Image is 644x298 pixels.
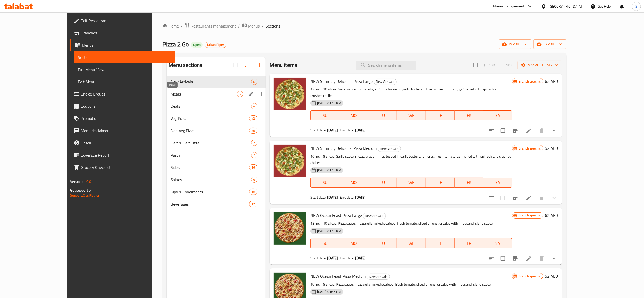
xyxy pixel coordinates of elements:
span: NEW Ocean Feast Pizza Medium [310,272,366,280]
span: 36 [249,128,257,133]
div: Pasta7 [167,149,265,161]
nav: Menu sections [167,74,265,212]
a: Menus [70,39,175,51]
button: FR [455,178,483,188]
b: [DATE] [355,255,366,261]
span: Branch specific [516,146,543,151]
a: Coupons [70,100,175,112]
span: Beverages [171,201,249,207]
span: Add item [481,61,497,69]
button: edit [247,90,255,98]
span: Non Veg Pizza [171,128,249,134]
span: New Arrivals [367,274,390,280]
span: WE [399,112,424,119]
span: Sides [171,164,249,170]
span: TU [370,112,395,119]
span: New Arrivals [374,79,396,85]
img: NEW Shrimply Delicious! Pizza Large [274,78,306,110]
button: WE [397,178,426,188]
div: items [249,164,257,170]
span: 18 [249,189,257,194]
span: TU [370,240,395,247]
a: Choice Groups [70,88,175,100]
span: SA [485,240,510,247]
h2: Menu sections [169,61,202,69]
span: Branch specific [516,274,543,279]
a: Support.OpsPlatform [70,192,102,199]
span: SU [313,112,337,119]
span: Branches [81,30,171,36]
button: MO [339,238,368,248]
a: Full Menu View [74,63,175,76]
h2: Menu items [270,61,297,69]
p: 10 inch, 8 slices. Garlic sauce, mozzarella, shrimps tossed in garlic butter and herbs, fresh tom... [310,153,512,166]
span: MO [341,240,366,247]
span: 12 [249,202,257,207]
div: Deals [171,103,251,109]
span: FR [457,112,481,119]
span: Start date: [310,127,327,133]
span: Sort sections [241,59,253,71]
button: WE [397,238,426,248]
span: New Arrivals [363,213,386,219]
span: NEW Shrimply Delicious! Pizza Large [310,77,373,85]
span: Select to update [498,253,508,264]
b: [DATE] [327,194,338,201]
p: 13 inch, 10 slices. Garlic sauce, mozzarella, shrimps tossed in garlic butter and herbs, fresh to... [310,86,512,99]
span: End date: [340,194,354,201]
a: Edit menu item [526,128,532,134]
b: [DATE] [355,194,366,201]
a: Grocery Checklist [70,161,175,173]
div: Meals6edit [167,88,265,100]
svg: Show Choices [551,128,557,134]
a: Edit Menu [74,76,175,88]
span: WE [399,240,424,247]
a: Menus [242,23,260,29]
a: Menu disclaimer [70,125,175,137]
div: items [249,201,257,207]
button: Manage items [518,61,562,70]
span: [DATE] 01:45 PM [315,168,343,173]
span: New Arrivals [171,79,251,85]
span: SA [485,179,510,186]
span: FR [457,179,481,186]
span: 5 [251,177,257,182]
b: [DATE] [327,255,338,261]
span: SU [313,240,337,247]
button: export [533,39,566,49]
span: 2 [251,141,257,145]
h6: 52 AED [545,145,558,152]
button: import [499,39,531,49]
span: 4 [251,104,257,109]
div: items [251,177,257,183]
div: items [251,103,257,109]
span: Pizza 2 Go [162,38,189,50]
div: Deals4 [167,100,265,112]
button: FR [455,110,483,120]
div: New Arrivals6 [167,76,265,88]
button: sort-choices [485,125,498,137]
a: Edit menu item [526,255,532,262]
span: [DATE] 01:45 PM [315,101,343,106]
p: 10 inch, 8 slices. Pizza sauce, mozzarella, mixed seafood, fresh tomato, sliced onions, drizzled ... [310,281,512,288]
span: Get support on: [70,187,93,194]
div: New Arrivals [378,146,401,152]
span: Choice Groups [81,91,171,97]
div: New Arrivals [374,79,397,85]
span: Pasta [171,152,251,158]
span: Half & Half Pizza [171,140,251,146]
h6: 52 AED [545,273,558,280]
button: MO [339,110,368,120]
span: [DATE] 01:45 PM [315,229,343,234]
span: Dips & Condiments [171,189,249,195]
span: Veg Pizza [171,115,249,121]
span: import [503,41,527,47]
div: [GEOGRAPHIC_DATA] [549,4,582,9]
span: Start date: [310,194,327,201]
span: Grocery Checklist [81,164,171,170]
div: items [251,140,257,146]
nav: breadcrumb [162,23,566,29]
